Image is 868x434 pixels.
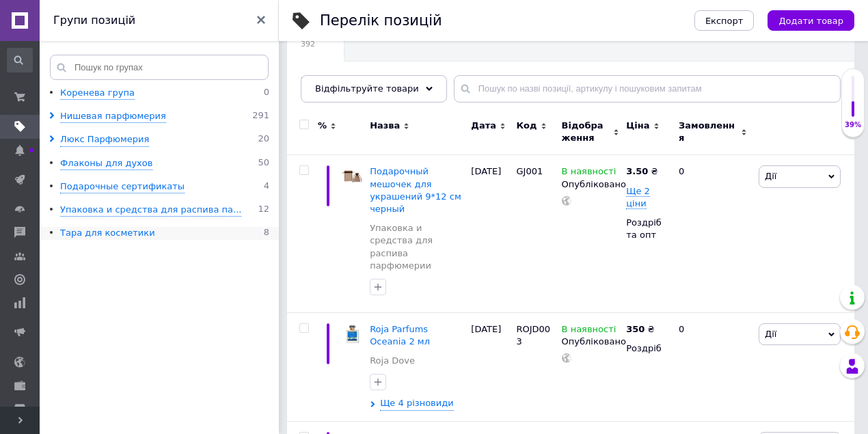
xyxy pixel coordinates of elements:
a: Упаковка и средства для распива парфюмерии [370,222,464,272]
span: 4 [264,180,269,193]
span: Ще 4 різновиди [380,397,454,410]
img: Подарочный мешочек для украшений 9*12 см черный [342,165,363,187]
div: 39% [842,120,864,130]
span: Код [516,120,537,132]
div: [DATE] [467,155,513,313]
div: 0 [670,312,755,421]
span: % [318,120,327,132]
a: Подарочный мешочек для украшений 9*12 см черный [370,166,461,214]
div: Подарочные сертификаты [60,180,185,193]
span: ROJD003 [516,324,550,347]
div: [DATE] [467,312,513,421]
div: Роздріб та опт [626,217,667,241]
a: Roja Dove [370,355,415,367]
input: Пошук по назві позиції, артикулу і пошуковим запитам [454,75,841,103]
span: Відфільтруйте товари [315,83,419,94]
span: 0 [264,87,269,100]
span: В наявності [562,324,616,338]
span: Відображення [562,120,610,144]
span: В наявності [562,166,616,180]
a: Roja Parfums Oceania 2 мл [370,324,430,347]
div: Опубліковано [562,336,620,348]
div: Нишевая парфюмерия [60,110,166,123]
div: Коренева група [60,87,135,100]
div: Тара для косметики [60,227,155,240]
span: 20 [258,133,269,146]
div: ₴ [626,165,657,178]
span: 8 [264,227,269,240]
div: Упаковка и средства для распива па... [60,204,241,217]
span: Дата [471,120,496,132]
span: Експорт [705,16,744,26]
span: Ціна [626,120,649,132]
div: Флаконы для духов [60,157,152,170]
span: Дії [765,171,776,181]
span: Дії [765,329,776,339]
div: Перелік позицій [320,14,442,28]
div: Роздріб [626,342,667,355]
button: Додати товар [768,10,854,31]
input: Пошук по групах [50,55,269,80]
div: Dior, Chanel, Zadig & Voltaire, Narciso Rodriguez , Yves Saint Laurent, Lancome [287,62,473,113]
span: Додати товар [778,16,843,26]
span: 291 [252,110,269,123]
div: ₴ [626,323,654,336]
span: Ще 2 ціни [626,186,650,209]
span: [PERSON_NAME], Zadig & ... [301,76,446,88]
img: Roja Parfums Oceania 2 мл [342,323,363,344]
span: 392 [301,39,316,49]
span: 50 [258,157,269,170]
div: 0 [670,155,755,313]
button: Експорт [694,10,755,31]
b: 3.50 [626,166,648,176]
div: Опубліковано [562,178,620,191]
b: 350 [626,324,645,334]
span: GJ001 [516,166,543,176]
div: Люкс Парфюмерия [60,133,149,146]
span: Назва [370,120,400,132]
span: 12 [258,204,269,217]
span: Замовлення [679,120,737,144]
